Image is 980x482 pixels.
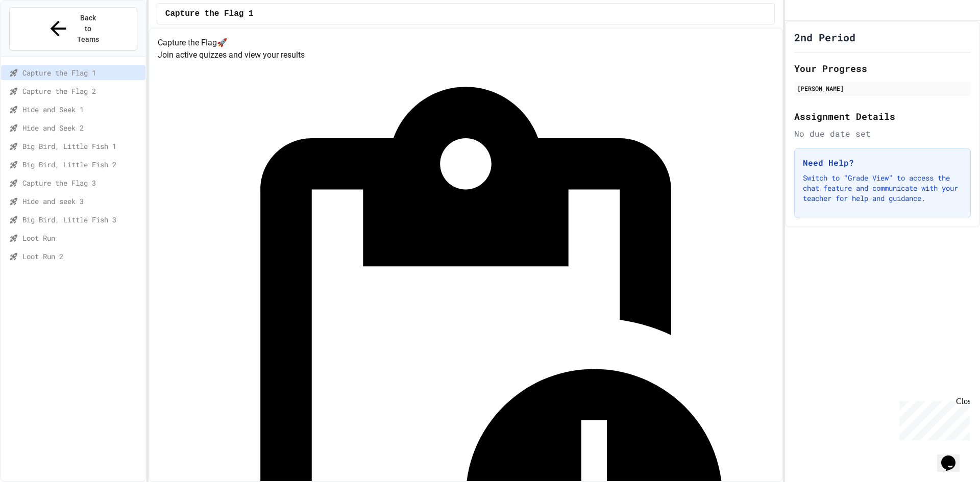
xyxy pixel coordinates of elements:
[158,37,774,49] h4: Capture the Flag 🚀
[794,30,855,44] h1: 2nd Period
[22,214,141,225] span: Big Bird, Little Fish 3
[22,122,141,133] span: Hide and Seek 2
[22,177,141,188] span: Capture the Flag 3
[165,8,254,20] span: Capture the Flag 1
[22,159,141,170] span: Big Bird, Little Fish 2
[4,4,70,65] div: Chat with us now!Close
[794,61,971,75] h2: Your Progress
[803,157,962,169] h3: Need Help?
[794,109,971,123] h2: Assignment Details
[794,128,971,140] div: No due date set
[158,49,774,61] p: Join active quizzes and view your results
[797,84,968,93] div: [PERSON_NAME]
[9,7,137,50] button: Back to Teams
[22,251,141,262] span: Loot Run 2
[22,141,141,151] span: Big Bird, Little Fish 1
[895,397,970,440] iframe: chat widget
[22,233,141,243] span: Loot Run
[937,441,970,472] iframe: chat widget
[22,196,141,207] span: Hide and seek 3
[22,104,141,115] span: Hide and Seek 1
[803,173,962,204] p: Switch to "Grade View" to access the chat feature and communicate with your teacher for help and ...
[22,86,141,96] span: Capture the Flag 2
[76,13,100,45] span: Back to Teams
[22,67,141,78] span: Capture the Flag 1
